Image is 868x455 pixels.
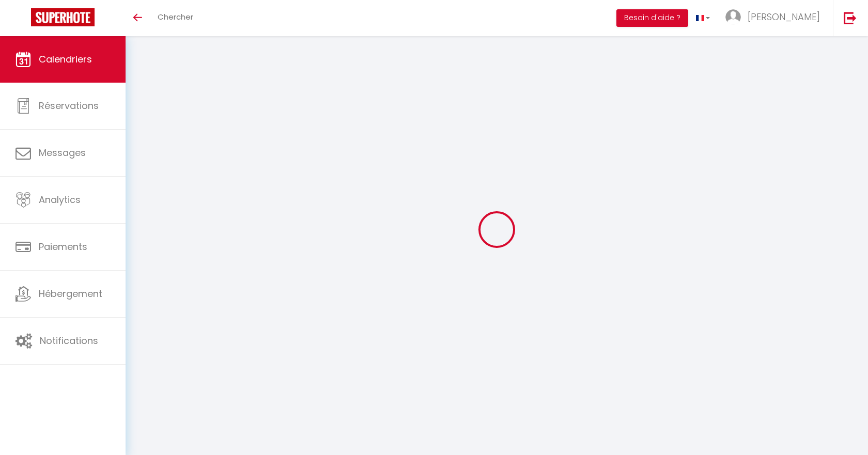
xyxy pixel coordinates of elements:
span: Chercher [158,11,193,22]
img: ... [725,9,741,25]
span: Réservations [39,99,99,112]
button: Besoin d'aide ? [616,9,688,27]
span: Messages [39,146,86,159]
span: [PERSON_NAME] [748,10,820,23]
span: Calendriers [39,53,92,66]
span: Notifications [40,334,98,347]
span: Hébergement [39,287,102,300]
span: Paiements [39,240,87,253]
img: logout [844,11,857,24]
span: Analytics [39,193,81,206]
img: Super Booking [31,8,95,26]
